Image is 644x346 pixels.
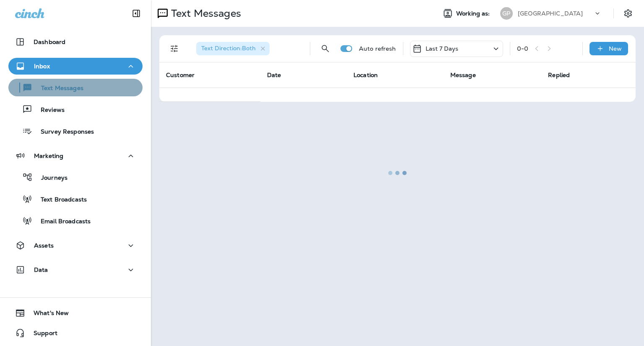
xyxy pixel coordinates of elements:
button: Journeys [8,168,143,186]
button: Dashboard [8,34,143,50]
button: Survey Responses [8,122,143,140]
button: What's New [8,305,143,321]
p: Dashboard [34,39,65,45]
button: Email Broadcasts [8,212,143,230]
button: Support [8,325,143,341]
p: New [609,45,622,52]
p: Inbox [34,63,50,70]
span: Support [25,330,57,340]
p: Email Broadcasts [32,218,91,226]
p: Data [34,266,48,273]
button: Text Messages [8,79,143,96]
button: Data [8,261,143,278]
p: Assets [34,242,54,249]
button: Marketing [8,147,143,164]
p: Survey Responses [32,128,94,136]
button: Text Broadcasts [8,190,143,208]
button: Inbox [8,58,143,75]
button: Reviews [8,101,143,118]
p: Text Broadcasts [32,196,87,204]
span: What's New [25,310,69,320]
p: Journeys [33,174,68,182]
button: Collapse Sidebar [125,5,148,22]
button: Assets [8,237,143,254]
p: Marketing [34,152,63,159]
p: Text Messages [33,85,83,93]
p: Reviews [32,106,65,114]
